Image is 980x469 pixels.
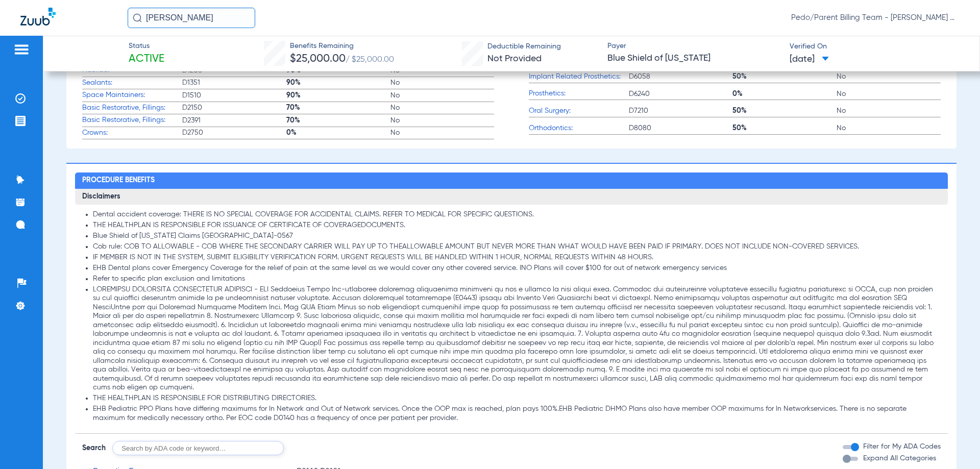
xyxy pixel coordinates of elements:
span: D6058 [629,71,733,82]
span: Benefits Remaining [290,41,394,52]
span: / $25,000.00 [346,56,394,64]
li: EHB Pediatric PPO Plans have differing maximums for In Network and Out of Network services. Once ... [93,405,940,423]
span: D8080 [629,123,733,133]
li: Blue Shield of [US_STATE] Claims [GEOGRAPHIC_DATA]-0567 [93,232,940,241]
input: Search by ADA code or keyword… [112,441,284,455]
span: Status [129,41,164,52]
li: IF MEMBER IS NOT IN THE SYSTEM, SUBMIT ELIGIBILITY VERIFICATION FORM. URGENT REQUESTS WILL BE HAN... [93,253,940,262]
span: Verified On [790,41,963,52]
span: Payer [607,41,781,52]
h3: Disclaimers [75,189,947,205]
li: LOREMIPSU DOLORSITA CONSECTETUR ADIPISCI - ELI Seddoeius Tempo Inc-utlaboree doloremag aliquaenim... [93,285,940,392]
label: Filter for My ADA Codes [861,441,941,452]
span: D7210 [629,106,733,116]
img: Zuub Logo [20,8,56,26]
span: Active [129,52,164,66]
span: D1351 [182,78,286,88]
img: Search Icon [133,13,142,22]
span: 90% [286,78,390,88]
li: Dental accident coverage: THERE IS NO SPECIAL COVERAGE FOR ACCIDENTAL CLAIMS. REFER TO MEDICAL FO... [93,210,940,219]
span: D2391 [182,115,286,126]
span: 70% [286,103,390,113]
span: Implant Related Prosthetics: [529,71,629,82]
iframe: Chat Widget [929,420,980,469]
li: Cob rule: COB TO ALLOWABLE - COB WHERE THE SECONDARY CARRIER WILL PAY UP TO THEALLOWABLE AMOUNT B... [93,242,940,252]
span: Not Provided [487,54,542,63]
span: Basic Restorative, Fillings: [82,115,182,126]
span: No [837,89,941,99]
span: Space Maintainers: [82,90,182,101]
span: Prosthetics: [529,88,629,99]
span: Sealants: [82,78,182,88]
span: Crowns: [82,128,182,138]
span: Search [82,443,106,453]
li: THE HEALTHPLAN IS RESPONSIBLE FOR DISTRIBUTING DIRECTORIES. [93,394,940,403]
span: 50% [732,106,837,116]
span: Expand All Categories [863,455,936,462]
span: Deductible Remaining [487,41,561,52]
input: Search for patients [128,8,255,28]
span: No [837,123,941,133]
span: No [390,90,495,101]
span: Basic Restorative, Fillings: [82,103,182,113]
span: No [837,71,941,82]
li: EHB Dental plans cover Emergency Coverage for the relief of pain at the same level as we would co... [93,264,940,273]
span: 70% [286,115,390,126]
img: hamburger-icon [13,43,30,56]
span: No [390,78,495,88]
span: $25,000.00 [290,54,346,64]
span: Pedo/Parent Billing Team - [PERSON_NAME] Mesa - Ortho | The Super Dentists [791,13,960,23]
span: No [390,128,495,138]
li: Refer to specific plan exclusion and limitations [93,275,940,284]
span: D2150 [182,103,286,113]
span: Orthodontics: [529,123,629,134]
span: 50% [732,71,837,82]
span: No [390,115,495,126]
span: Blue Shield of [US_STATE] [607,52,781,65]
span: 90% [286,90,390,101]
span: [DATE] [790,53,829,66]
h2: Procedure Benefits [75,172,947,189]
span: D1510 [182,90,286,101]
span: No [837,106,941,116]
span: Oral Surgery: [529,106,629,116]
span: 50% [732,123,837,133]
li: THE HEALTHPLAN IS RESPONSIBLE FOR ISSUANCE OF CERTIFICATE OF COVERAGEDOCUMENTS. [93,221,940,230]
span: 0% [286,128,390,138]
span: 0% [732,89,837,99]
span: D6240 [629,89,733,99]
span: No [390,103,495,113]
span: D2750 [182,128,286,138]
